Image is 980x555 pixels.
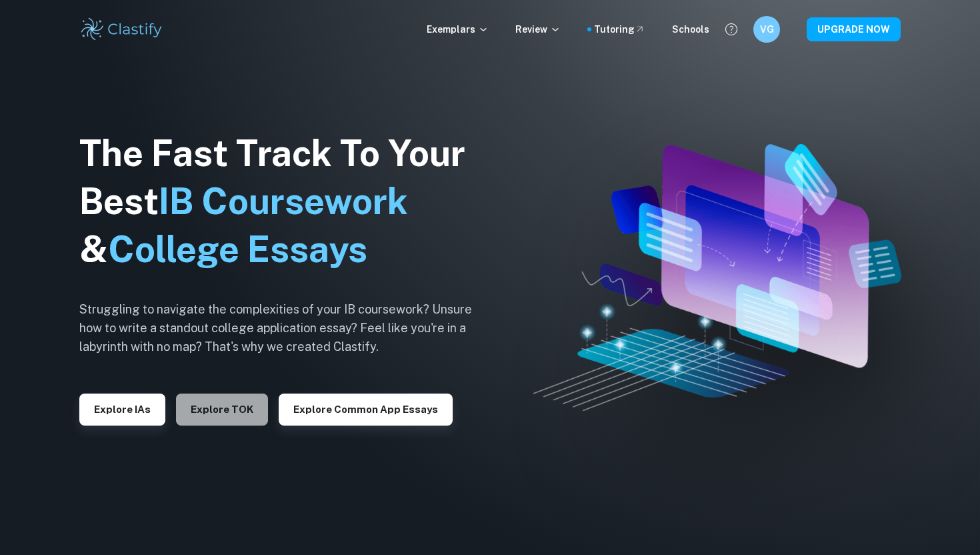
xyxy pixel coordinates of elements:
a: Explore IAs [79,402,165,415]
a: Tutoring [594,22,645,37]
button: Explore IAs [79,394,165,426]
img: Clastify logo [79,16,164,43]
a: Explore Common App essays [279,402,453,415]
h1: The Fast Track To Your Best & [79,129,493,273]
p: Exemplars [427,22,489,37]
h6: VG [759,22,775,37]
button: Explore TOK [176,394,268,426]
button: Help and Feedback [720,18,743,41]
a: Explore TOK [176,402,268,415]
button: Explore Common App essays [279,394,453,426]
button: VG [753,16,780,43]
a: Schools [672,22,709,37]
span: College Essays [108,228,367,270]
h6: Struggling to navigate the complexities of your IB coursework? Unsure how to write a standout col... [79,300,493,356]
p: Review [515,22,561,37]
span: IB Coursework [159,180,408,222]
img: Clastify hero [533,144,901,410]
button: UPGRADE NOW [807,17,901,41]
